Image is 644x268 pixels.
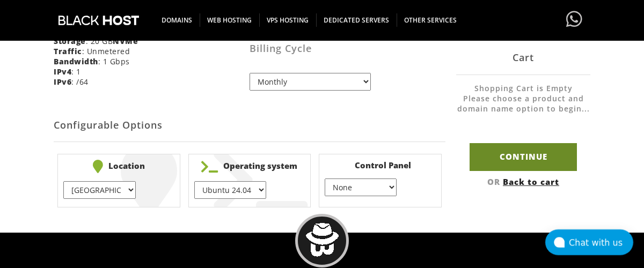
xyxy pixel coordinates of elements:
[470,143,577,170] input: Continue
[250,43,445,54] h3: Billing Cycle
[63,160,174,173] b: Location
[200,13,260,27] span: WEB HOSTING
[54,77,71,87] b: IPv6
[503,176,559,187] a: Back to cart
[54,46,82,56] b: Traffic
[113,36,138,46] b: NVMe
[54,109,445,142] h2: Configurable Options
[54,56,98,66] b: Bandwidth
[569,237,633,248] div: Chat with us
[194,160,305,173] b: Operating system
[325,178,397,196] select: } } } }
[456,40,590,75] div: Cart
[397,13,464,27] span: OTHER SERVICES
[54,36,86,46] b: Storage
[259,13,317,27] span: VPS HOSTING
[54,66,71,77] b: IPv4
[456,176,590,187] div: OR
[545,229,633,255] button: Chat with us
[325,160,436,170] b: Control Panel
[456,83,590,124] li: Shopping Cart is Empty Please choose a product and domain name option to begin...
[305,223,339,257] img: BlackHOST mascont, Blacky.
[63,181,135,199] select: } } } } } }
[154,13,200,27] span: DOMAINS
[194,181,266,199] select: } } } } } } } } } } } } } } } } } } } } }
[316,13,397,27] span: DEDICATED SERVERS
